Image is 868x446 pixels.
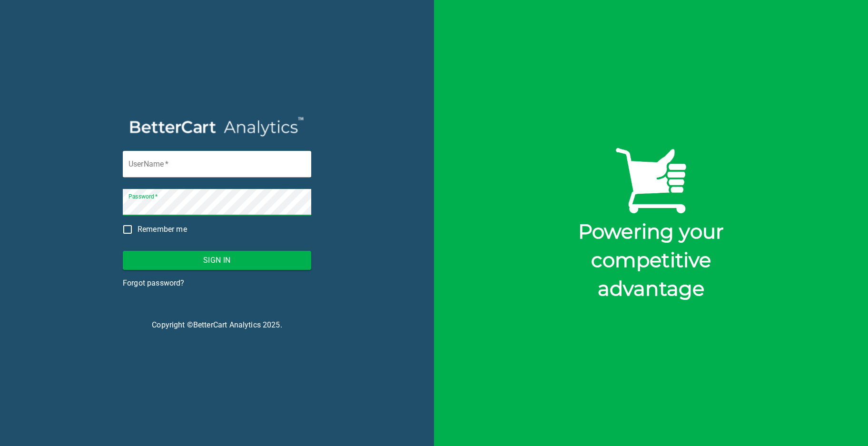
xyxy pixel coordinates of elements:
a: BetterCart Analytics [193,320,261,329]
a: Forgot password? [123,278,184,289]
span: Sign In [130,254,304,267]
img: BetterCart [613,143,689,218]
button: Sign In [123,251,311,270]
p: Copyright © 2025 . [123,319,311,331]
img: BetterCart Analytics Logo [123,115,311,139]
div: Powering your competitive advantage [542,217,759,303]
span: Remember me [138,224,187,235]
